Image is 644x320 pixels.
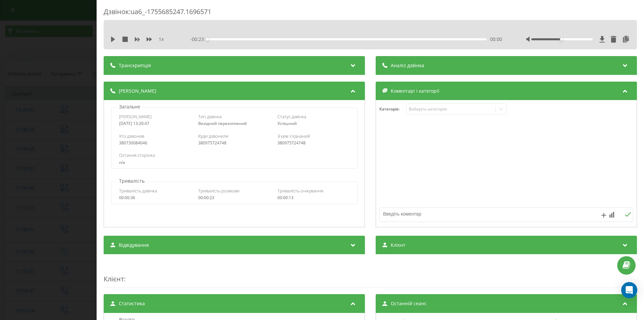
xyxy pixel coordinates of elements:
span: З ким з'єднаний [277,133,310,139]
span: Клієнт [104,274,124,283]
div: 380975724748 [198,141,270,145]
span: 00:00 [490,36,502,43]
div: Accessibility label [560,38,563,41]
span: Відвідування [119,242,149,248]
div: 00:00:23 [198,195,270,200]
span: - 00:23 [190,36,207,43]
p: Тривалість [117,178,146,184]
span: Коментарі і категорії [391,88,439,94]
span: Статус дзвінка [277,113,306,120]
span: Куди дзвонили [198,133,228,139]
span: 1 x [159,36,164,43]
span: Хто дзвонив [119,133,144,139]
p: Загальне [117,103,142,110]
div: Дзвінок : ua6_-1755685247.1696571 [104,7,637,20]
span: Клієнт [391,242,406,248]
div: Accessibility label [206,38,209,41]
span: Аналіз дзвінка [391,62,424,69]
span: Вихідний перехоплений [198,121,247,126]
span: Тип дзвінка [198,113,222,120]
span: Тривалість розмови [198,188,239,194]
div: Open Intercom Messenger [621,282,637,298]
span: Успішний [277,121,297,126]
span: Остання сторінка [119,152,155,158]
div: 00:00:13 [277,195,350,200]
div: [DATE] 13:20:47 [119,121,191,126]
span: Статистика [119,300,145,307]
span: Тривалість дзвінка [119,188,157,194]
span: [PERSON_NAME] [119,113,152,120]
div: 380975724748 [277,141,350,145]
div: n/a [119,160,349,165]
div: 00:00:36 [119,195,191,200]
h4: Категорія : [379,107,406,111]
span: Транскрипція [119,62,151,69]
span: Тривалість очікування [277,188,323,194]
span: [PERSON_NAME] [119,88,156,94]
span: Останній сеанс [391,300,427,307]
div: Виберіть категорію [409,106,493,112]
div: 380730084046 [119,141,191,145]
div: : [104,261,637,287]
